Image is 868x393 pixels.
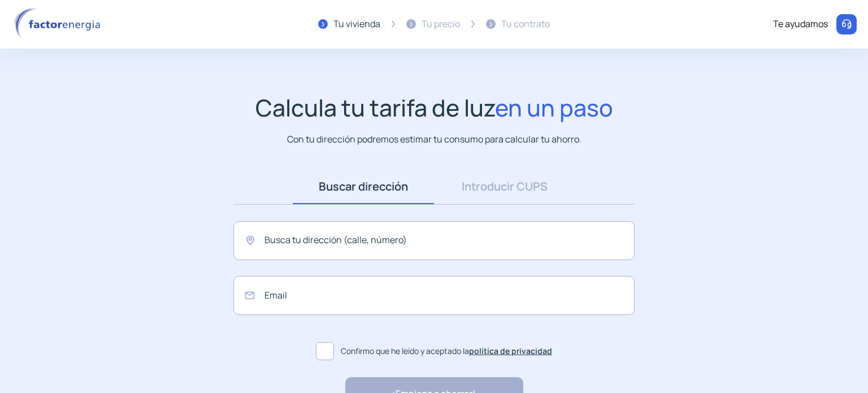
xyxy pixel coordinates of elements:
[495,92,613,123] span: en un paso
[422,17,460,32] div: Tu precio
[469,346,552,356] a: política de privacidad
[255,94,613,122] h1: Calcula tu tarifa de luz
[434,169,575,204] a: Introducir CUPS
[287,132,581,146] p: Con tu dirección podremos estimar tu consumo para calcular tu ahorro.
[341,345,552,357] span: Confirmo que he leído y aceptado la
[841,19,852,30] img: llamar
[293,169,434,204] a: Buscar dirección
[11,8,107,41] img: logo factor
[333,17,380,32] div: Tu vivienda
[501,17,550,32] div: Tu contrato
[773,17,828,32] div: Te ayudamos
